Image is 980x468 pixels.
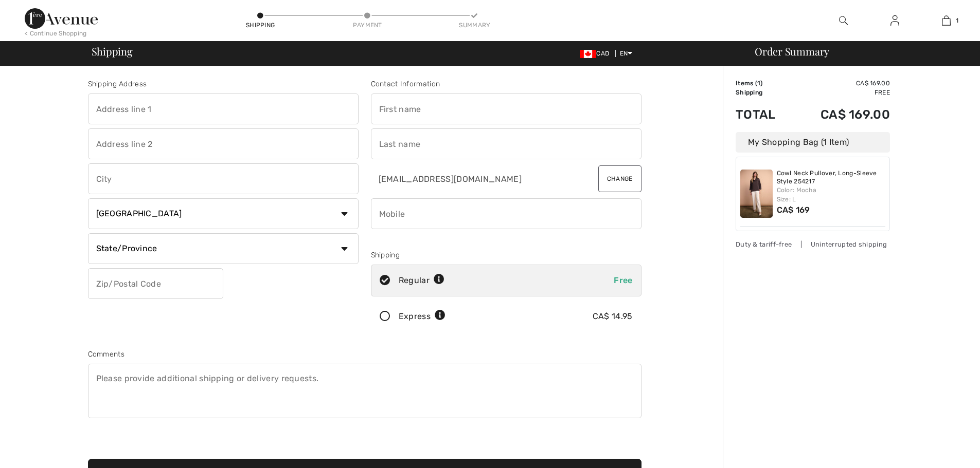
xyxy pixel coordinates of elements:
[580,50,613,57] span: CAD
[777,185,886,204] div: Color: Mocha Size: L
[614,275,632,285] span: Free
[371,250,642,260] div: Shipping
[371,93,642,124] input: First name
[757,80,760,87] span: 1
[890,14,899,27] img: My Info
[882,14,907,27] a: Sign In
[736,79,792,88] td: Items ( )
[88,349,642,360] div: Comments
[736,239,890,249] div: Duty & tariff-free | Uninterrupted shipping
[352,21,383,30] div: Payment
[593,310,633,323] div: CA$ 14.95
[371,198,642,229] input: Mobile
[839,14,848,27] img: search the website
[371,163,574,194] input: E-mail
[25,8,98,29] img: 1ère Avenue
[736,97,792,132] td: Total
[742,46,974,57] div: Order Summary
[736,88,792,97] td: Shipping
[956,16,958,25] span: 1
[740,170,773,218] img: Cowl Neck Pullover, Long-Sleeve Style 254217
[88,268,223,299] input: Zip/Postal Code
[25,29,87,38] div: < Continue Shopping
[598,165,642,192] button: Change
[371,79,642,89] div: Contact Information
[942,14,951,27] img: My Bag
[777,205,810,215] span: CA$ 169
[620,50,633,57] span: EN
[792,97,890,132] td: CA$ 169.00
[371,128,642,159] input: Last name
[459,21,490,30] div: Summary
[580,50,596,58] img: Canadian Dollar
[88,79,359,89] div: Shipping Address
[399,274,444,287] div: Regular
[88,93,359,124] input: Address line 1
[399,310,446,323] div: Express
[777,170,886,185] a: Cowl Neck Pullover, Long-Sleeve Style 254217
[921,14,971,27] a: 1
[792,88,890,97] td: Free
[736,132,890,153] div: My Shopping Bag (1 Item)
[92,46,133,57] span: Shipping
[792,79,890,88] td: CA$ 169.00
[88,128,359,159] input: Address line 2
[88,163,359,194] input: City
[245,21,276,30] div: Shipping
